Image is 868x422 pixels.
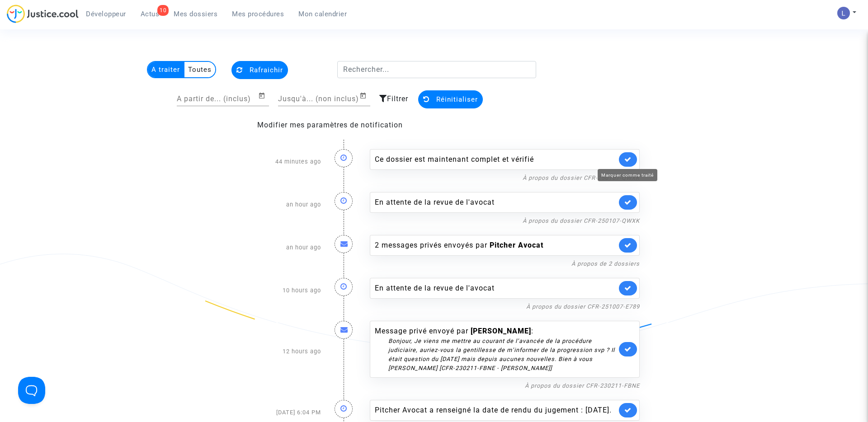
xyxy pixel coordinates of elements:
[837,7,850,19] img: AATXAJzI13CaqkJmx-MOQUbNyDE09GJ9dorwRvFSQZdH=s96-c
[359,90,370,101] button: Open calendar
[526,303,640,310] a: À propos du dossier CFR-251007-E789
[375,283,617,294] div: En attente de la revue de l'avocat
[375,326,617,373] div: Message privé envoyé par :
[174,10,217,18] span: Mes dossiers
[471,327,531,335] b: [PERSON_NAME]
[298,10,347,18] span: Mon calendrier
[388,337,617,373] div: Bonjour, Je viens me mettre au courant de l’avancée de la procédure judiciaire, auriez-vous la ge...
[523,217,640,224] a: À propos du dossier CFR-250107-QWXK
[258,90,269,101] button: Open calendar
[7,5,79,23] img: jc-logo.svg
[375,154,617,165] div: Ce dossier est maintenant complet et vérifié
[225,7,291,21] a: Mes procédures
[222,183,328,226] div: an hour ago
[375,240,617,251] div: 2 messages privés envoyés par
[337,61,537,78] input: Rechercher...
[257,121,403,129] a: Modifier mes paramètres de notification
[222,226,328,269] div: an hour ago
[148,62,184,77] multi-toggle-item: A traiter
[387,94,408,103] span: Filtrer
[525,382,640,389] a: À propos du dossier CFR-230211-FBNE
[184,62,215,77] multi-toggle-item: Toutes
[222,269,328,312] div: 10 hours ago
[291,7,354,21] a: Mon calendrier
[375,197,617,208] div: En attente de la revue de l'avocat
[222,140,328,183] div: 44 minutes ago
[523,174,640,181] a: À propos du dossier CFR-250107-QWXK
[157,5,169,16] div: 10
[418,90,483,108] button: Réinitialiser
[250,66,283,74] span: Rafraichir
[141,10,160,18] span: Actus
[79,7,133,21] a: Développeur
[571,260,640,267] a: À propos de 2 dossiers
[231,61,288,79] button: Rafraichir
[436,95,478,103] span: Réinitialiser
[490,241,543,249] b: Pitcher Avocat
[232,10,284,18] span: Mes procédures
[375,405,617,416] div: Pitcher Avocat a renseigné la date de rendu du jugement : [DATE].
[222,312,328,391] div: 12 hours ago
[166,7,225,21] a: Mes dossiers
[18,377,45,404] iframe: Help Scout Beacon - Open
[133,7,167,21] a: 10Actus
[86,10,126,18] span: Développeur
